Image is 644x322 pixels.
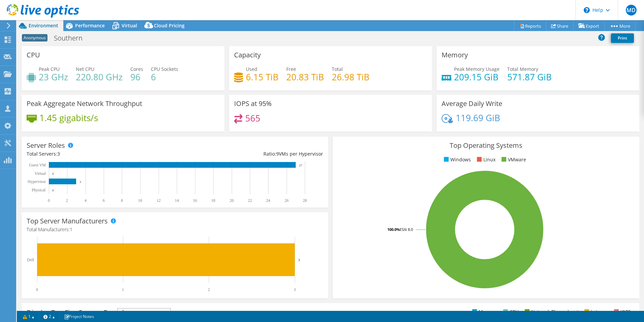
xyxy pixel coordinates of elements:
span: Performance [75,22,105,29]
text: 0 [48,198,50,203]
h1: Southern [51,34,93,42]
text: 20 [230,198,234,203]
h4: 96 [130,73,143,81]
span: Peak CPU [39,66,60,72]
span: Total Memory [507,66,538,72]
h4: 571.87 GiB [507,73,552,81]
text: Virtual [35,171,46,176]
h3: Server Roles [27,142,65,149]
a: Print [611,33,634,43]
text: 4 [85,198,87,203]
span: Cores [130,66,143,72]
h4: 209.15 GiB [454,73,500,81]
span: Virtual [122,22,137,29]
a: 1 [18,312,39,321]
text: Physical [32,188,45,192]
span: 1 [70,226,72,233]
h3: Capacity [234,51,261,59]
span: Net CPU [76,66,94,72]
text: 2 [66,198,68,203]
h4: 26.98 TiB [332,73,369,81]
text: Guest VM [29,163,46,167]
h3: Peak Aggregate Network Throughput [27,100,142,107]
div: Ratio: VMs per Hypervisor [175,150,323,158]
span: Cloud Pricing [154,22,185,29]
tspan: 100.0% [387,227,400,232]
h4: Total Manufacturers: [27,226,323,233]
h3: CPU [27,51,40,59]
text: Hypervisor [28,179,46,184]
text: 10 [138,198,142,203]
text: 8 [121,198,123,203]
a: 2 [39,312,60,321]
text: 28 [303,198,307,203]
text: 24 [266,198,270,203]
h4: 23 GHz [39,73,68,81]
li: IOPS [612,308,631,316]
h4: 565 [245,114,260,122]
h4: 6 [151,73,178,81]
text: 3 [298,258,300,262]
text: 27 [299,164,302,167]
li: Windows [442,156,471,163]
text: Dell [27,258,34,262]
span: 9 [276,151,279,157]
h3: Memory [442,51,468,59]
span: MD [626,5,637,16]
span: Free [286,66,296,72]
h3: Top Operating Systems [338,142,634,149]
a: More [604,21,636,31]
text: 3 [294,287,296,292]
li: Linux [475,156,495,163]
text: 6 [103,198,105,203]
li: Latency [583,308,608,316]
text: 0 [36,287,38,292]
span: Total [332,66,343,72]
span: IOPS [118,308,170,317]
h4: 6.15 TiB [246,73,279,81]
li: Network Throughput [523,308,578,316]
li: CPU [502,308,519,316]
a: Reports [514,21,546,31]
text: 0 [52,172,54,176]
a: Export [573,21,605,31]
text: 26 [285,198,289,203]
text: 14 [175,198,179,203]
a: Project Notes [59,312,99,321]
text: 22 [248,198,252,203]
svg: \n [584,7,590,13]
li: Memory [471,308,497,316]
h3: IOPS at 95% [234,100,272,107]
h4: 119.69 GiB [456,114,500,122]
text: 0 [52,189,54,192]
text: 16 [193,198,197,203]
text: 1 [122,287,124,292]
span: Anonymous [22,34,47,42]
h4: 220.80 GHz [76,73,123,81]
h3: Average Daily Write [442,100,502,107]
a: Share [546,21,574,31]
h4: 1.45 gigabits/s [39,114,98,122]
span: 3 [57,151,60,157]
span: Environment [29,22,58,29]
text: 12 [157,198,161,203]
h4: 20.83 TiB [286,73,324,81]
tspan: ESXi 8.0 [400,227,413,232]
div: Total Servers: [27,150,175,158]
span: Peak Memory Usage [454,66,500,72]
text: 3 [79,180,81,184]
li: VMware [500,156,526,163]
text: 18 [211,198,215,203]
span: Used [246,66,257,72]
h3: Top Server Manufacturers [27,217,108,225]
span: CPU Sockets [151,66,178,72]
text: 2 [208,287,210,292]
